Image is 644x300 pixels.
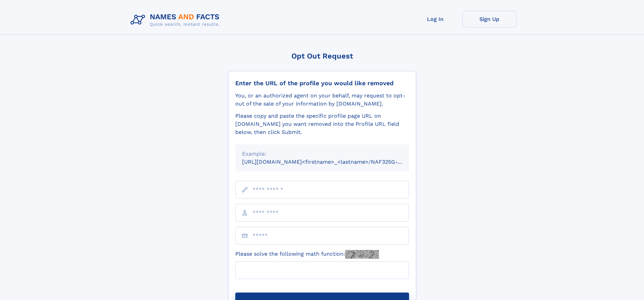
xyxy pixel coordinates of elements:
[128,11,225,29] img: Logo Names and Facts
[235,92,409,108] div: You, or an authorized agent on your behalf, may request to opt-out of the sale of your informatio...
[228,52,416,60] div: Opt Out Request
[462,11,517,27] a: Sign Up
[235,112,409,136] div: Please copy and paste the specific profile page URL on [DOMAIN_NAME] you want removed into the Pr...
[235,250,379,259] label: Please solve the following math function:
[242,150,402,158] div: Example:
[235,79,409,87] div: Enter the URL of the profile you would like removed
[408,11,462,27] a: Log In
[242,159,422,165] small: [URL][DOMAIN_NAME]<firstname>_<lastname>/NAF325G-xxxxxxxx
